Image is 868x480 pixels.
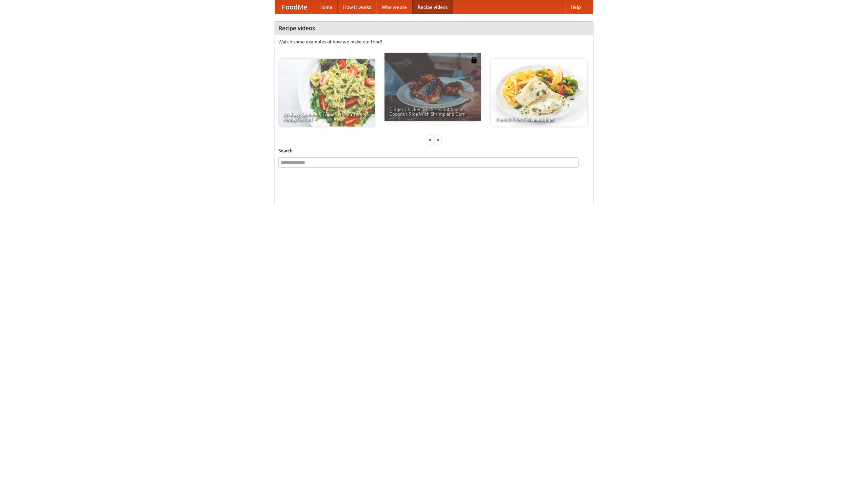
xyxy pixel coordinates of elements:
[471,57,477,63] img: 483408.png
[412,0,453,14] a: Recipe videos
[338,0,376,14] a: How it works
[275,21,593,35] h4: Recipe videos
[283,112,370,122] span: An Easy, Summery Tomato Pasta That's Ready for Fall
[376,0,412,14] a: Who we are
[314,0,338,14] a: Home
[435,135,441,144] div: »
[275,0,314,14] a: FoodMe
[278,147,590,154] h5: Search
[491,59,587,127] a: French Fries Fish and Chips
[278,38,590,45] p: Watch some examples of how we make our food!
[278,59,375,127] a: An Easy, Summery Tomato Pasta That's Ready for Fall
[496,117,583,122] span: French Fries Fish and Chips
[565,0,586,14] a: Help
[427,135,433,144] div: «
